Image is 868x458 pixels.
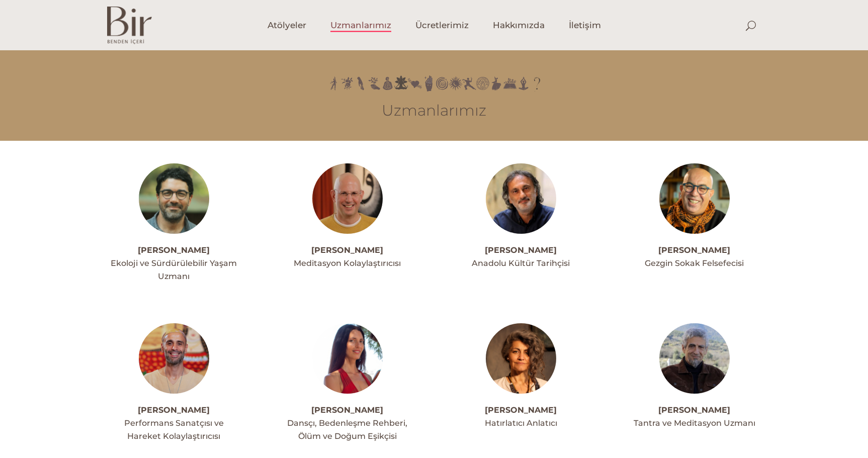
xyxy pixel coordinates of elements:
a: [PERSON_NAME] [485,405,557,415]
img: ahmetacarprofil--300x300.jpg [139,163,209,234]
span: Tantra ve Meditasyon Uzmanı [634,418,755,428]
a: [PERSON_NAME] [658,245,730,255]
img: alperakprofil-300x300.jpg [139,323,209,394]
span: Uzmanlarımız [330,20,391,31]
a: [PERSON_NAME] [311,405,383,415]
h3: Uzmanlarımız [107,102,761,120]
a: [PERSON_NAME] [138,245,210,255]
a: [PERSON_NAME] [138,405,210,415]
img: alinakiprofil--300x300.jpg [659,163,730,234]
span: Hakkımızda [493,20,545,31]
img: arbilprofilfoto-300x300.jpg [486,323,556,394]
img: Ali_Canip_Olgunlu_003_copy-300x300.jpg [486,163,556,234]
span: Dansçı, Bedenleşme Rehberi, Ölüm ve Doğum Eşikçisi [287,418,407,441]
a: [PERSON_NAME] [658,405,730,415]
span: Hatırlatıcı Anlatıcı [485,418,557,428]
a: [PERSON_NAME] [485,245,557,255]
span: Meditasyon Kolaylaştırıcısı [294,258,401,268]
span: İletişim [569,20,601,31]
img: meditasyon-ahmet-1-300x300.jpg [312,163,383,234]
span: Ekoloji ve Sürdürülebilir Yaşam Uzmanı [111,258,237,281]
span: Performans Sanatçısı ve Hareket Kolaylaştırıcısı [124,418,224,441]
span: Ücretlerimiz [415,20,469,31]
span: Atölyeler [268,20,306,31]
img: Koray_Arham_Mincinozlu_002_copy-300x300.jpg [659,323,730,394]
span: Anadolu Kültür Tarihçisi [472,258,570,268]
span: Gezgin Sokak Felsefecisi [645,258,744,268]
img: amberprofil1-300x300.jpg [312,323,383,394]
a: [PERSON_NAME] [311,245,383,255]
